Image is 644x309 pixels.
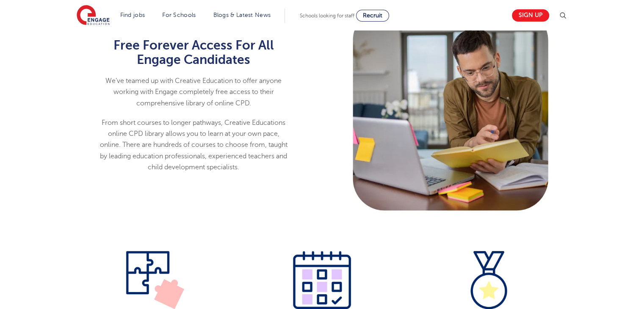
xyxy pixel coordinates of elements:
[162,12,196,18] a: For Schools
[512,9,549,22] a: Sign up
[99,117,288,173] p: From short courses to longer pathways, Creative Educations online CPD library allows you to learn...
[356,10,389,22] a: Recruit
[99,75,288,109] p: We’ve teamed up with Creative Education to offer anyone working with Engage completely free acces...
[363,12,382,19] span: Recruit
[213,12,271,18] a: Blogs & Latest News
[300,13,354,19] span: Schools looking for staff
[120,12,145,18] a: Find jobs
[99,38,288,67] h2: Free Forever Access For All Engage Candidates
[77,5,110,26] img: Engage Education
